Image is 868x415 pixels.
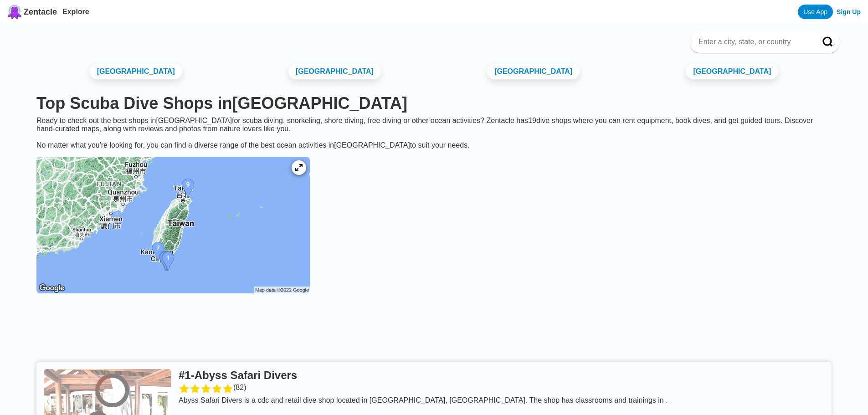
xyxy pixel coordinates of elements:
iframe: Advertisement [213,310,655,351]
img: Taiwan dive site map [36,157,310,293]
div: Ready to check out the best shops in [GEOGRAPHIC_DATA] for scuba diving, snorkeling, shore diving... [29,117,839,149]
h1: Top Scuba Dive Shops in [GEOGRAPHIC_DATA] [36,94,832,113]
img: Zentacle logo [7,5,22,19]
a: Zentacle logoZentacle [7,5,57,19]
a: Taiwan dive site map [29,149,317,302]
a: Explore [62,8,89,15]
a: Sign Up [837,8,861,15]
input: Enter a city, state, or country [698,37,810,46]
a: [GEOGRAPHIC_DATA] [288,64,381,79]
a: Use App [798,5,833,19]
a: [GEOGRAPHIC_DATA] [487,64,580,79]
a: [GEOGRAPHIC_DATA] [686,64,778,79]
span: Zentacle [24,7,57,17]
a: [GEOGRAPHIC_DATA] [90,64,182,79]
